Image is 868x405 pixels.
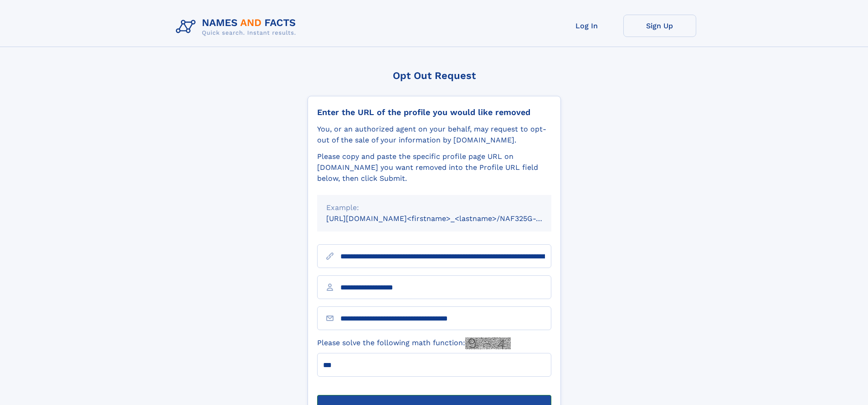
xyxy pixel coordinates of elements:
[317,107,551,117] div: Enter the URL of the profile you would like removed
[308,70,561,81] div: Opt Out Request
[550,15,623,37] a: Log In
[172,15,303,39] img: Logo Names and Facts
[326,202,542,213] div: Example:
[326,214,569,223] small: [URL][DOMAIN_NAME]<firstname>_<lastname>/NAF325G-xxxxxxxx
[317,151,551,184] div: Please copy and paste the specific profile page URL on [DOMAIN_NAME] you want removed into the Pr...
[317,124,551,146] div: You, or an authorized agent on your behalf, may request to opt-out of the sale of your informatio...
[317,337,511,349] label: Please solve the following math function:
[623,15,696,37] a: Sign Up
